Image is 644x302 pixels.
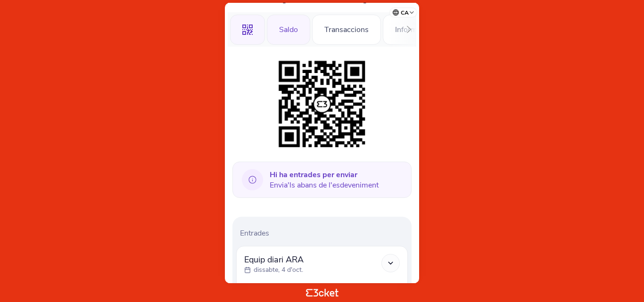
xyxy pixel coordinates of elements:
[383,15,443,45] div: Informació
[274,56,370,152] img: 3340cf607ff64171a08f08ab71f7f4ca.png
[312,15,381,45] div: Transaccions
[240,228,408,238] p: Entrades
[270,170,357,180] b: Hi ha entrades per enviar
[312,24,381,34] a: Transaccions
[270,170,379,190] span: Envia'ls abans de l'esdeveniment
[254,265,303,275] p: dissabte, 4 d'oct.
[244,254,304,265] span: Equip diari ARA
[267,15,310,45] div: Saldo
[244,282,286,292] span: Enviar entrada
[383,24,443,34] a: Informació
[267,24,310,34] a: Saldo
